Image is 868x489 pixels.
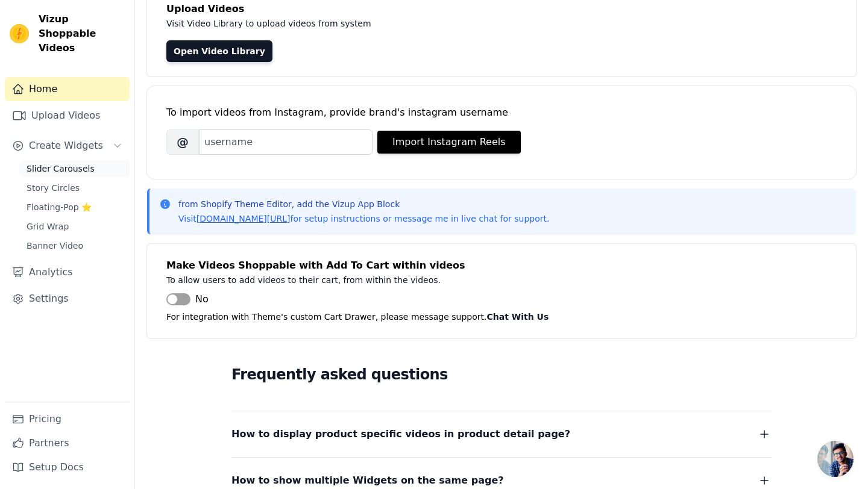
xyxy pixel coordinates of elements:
span: Create Widgets [29,139,103,153]
span: Grid Wrap [27,220,69,232]
span: Story Circles [27,182,80,194]
p: from Shopify Theme Editor, add the Vizup App Block [178,198,549,210]
button: No [166,292,209,307]
a: Story Circles [19,179,130,196]
span: No [195,292,209,307]
span: How to display product specific videos in product detail page? [231,426,570,443]
div: To import videos from Instagram, provide brand's instagram username [166,105,837,120]
button: How to show multiple Widgets on the same page? [231,472,772,489]
h4: Make Videos Shoppable with Add To Cart within videos [166,258,837,273]
button: How to display product specific videos in product detail page? [231,426,772,443]
a: Slider Carousels [19,160,130,177]
a: Open Video Library [166,40,272,62]
a: Analytics [5,260,130,284]
a: Floating-Pop ⭐ [19,199,130,216]
a: Partners [5,431,130,455]
span: Floating-Pop ⭐ [27,201,92,213]
a: Upload Videos [5,104,130,128]
a: Setup Docs [5,455,130,479]
h2: Frequently asked questions [231,363,772,387]
button: Import Instagram Reels [377,131,521,154]
h4: Upload Videos [166,2,837,16]
p: To allow users to add videos to their cart, from within the videos. [166,273,706,287]
p: Visit for setup instructions or message me in live chat for support. [178,213,549,225]
a: Settings [5,287,130,311]
span: How to show multiple Widgets on the same page? [231,472,504,489]
button: Create Widgets [5,134,130,158]
a: Grid Wrap [19,218,130,235]
span: @ [166,129,199,155]
span: Banner Video [27,240,83,252]
a: Open chat [817,441,854,477]
a: Home [5,77,130,101]
a: [DOMAIN_NAME][URL] [197,214,291,223]
p: For integration with Theme's custom Cart Drawer, please message support. [166,310,837,324]
a: Pricing [5,407,130,431]
button: Chat With Us [487,310,549,324]
span: Vizup Shoppable Videos [39,12,125,55]
img: Vizup [10,24,29,43]
span: Slider Carousels [27,163,95,175]
input: username [199,129,373,155]
p: Visit Video Library to upload videos from system [166,16,706,31]
a: Banner Video [19,237,130,254]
